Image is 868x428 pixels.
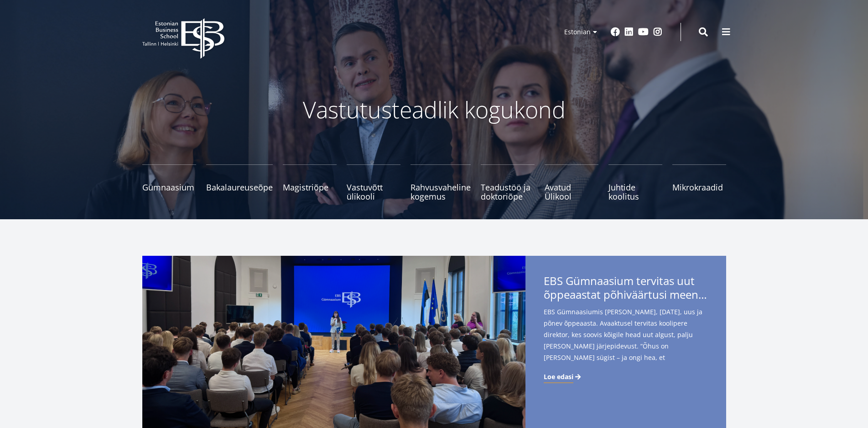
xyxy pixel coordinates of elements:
a: Youtube [638,27,649,37]
span: Bakalaureuseõpe [206,183,273,192]
span: Teadustöö ja doktoriõpe [481,183,535,201]
a: Magistriõpe [283,164,337,201]
span: Mikrokraadid [672,183,726,192]
span: Vastuvõtt ülikooli [347,183,400,201]
a: Linkedin [624,27,634,37]
a: Mikrokraadid [672,164,726,201]
a: Loe edasi [544,372,582,381]
span: EBS Gümnaasiumis [PERSON_NAME], [DATE], uus ja põnev õppeaasta. Avaaktusel tervitas koolipere dir... [544,306,708,378]
span: Avatud Ülikool [545,183,598,201]
a: Teadustöö ja doktoriõpe [481,164,535,201]
span: EBS Gümnaasium tervitas uut [544,274,708,304]
span: õppeaastat põhiväärtusi meenutades [544,288,708,301]
span: Gümnaasium [142,183,196,192]
a: Facebook [611,27,620,37]
a: Juhtide koolitus [608,164,662,201]
a: Bakalaureuseõpe [206,164,273,201]
a: Vastuvõtt ülikooli [347,164,400,201]
a: Rahvusvaheline kogemus [411,164,471,201]
span: Loe edasi [544,372,573,381]
span: Magistriõpe [283,183,337,192]
span: Juhtide koolitus [608,183,662,201]
a: Avatud Ülikool [545,164,598,201]
a: Instagram [653,27,662,37]
span: Rahvusvaheline kogemus [411,183,471,201]
p: Vastutusteadlik kogukond [192,96,676,123]
a: Gümnaasium [142,164,196,201]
